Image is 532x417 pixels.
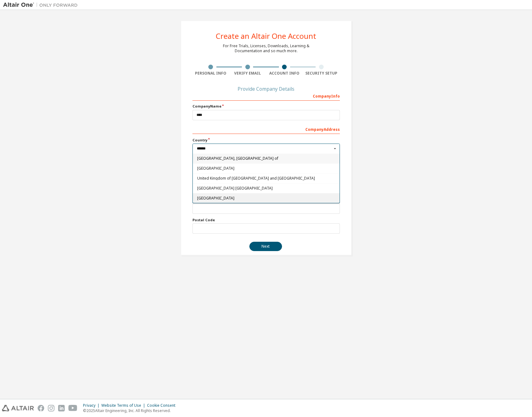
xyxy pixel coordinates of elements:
[68,405,77,411] img: youtube.svg
[38,405,44,411] img: facebook.svg
[192,124,340,134] div: Company Address
[249,242,282,251] button: Next
[197,167,335,170] span: [GEOGRAPHIC_DATA]
[192,91,340,101] div: Company Info
[58,405,65,411] img: linkedin.svg
[83,403,101,408] div: Privacy
[192,87,340,91] div: Provide Company Details
[3,2,81,8] img: Altair One
[192,71,229,76] div: Personal Info
[303,71,340,76] div: Security Setup
[197,196,335,200] span: [GEOGRAPHIC_DATA]
[2,405,34,411] img: altair_logo.svg
[192,138,340,143] label: Country
[192,218,340,222] label: Postal Code
[216,32,316,40] div: Create an Altair One Account
[266,71,303,76] div: Account Info
[147,403,179,408] div: Cookie Consent
[197,176,335,180] span: United Kingdom of [GEOGRAPHIC_DATA] and [GEOGRAPHIC_DATA]
[223,44,309,53] div: For Free Trials, Licenses, Downloads, Learning & Documentation and so much more.
[197,157,335,160] span: [GEOGRAPHIC_DATA], [GEOGRAPHIC_DATA] of
[192,104,340,109] label: Company Name
[197,186,335,190] span: [GEOGRAPHIC_DATA] [GEOGRAPHIC_DATA]
[48,405,54,411] img: instagram.svg
[83,408,179,413] p: © 2025 Altair Engineering, Inc. All Rights Reserved.
[101,403,147,408] div: Website Terms of Use
[229,71,266,76] div: Verify Email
